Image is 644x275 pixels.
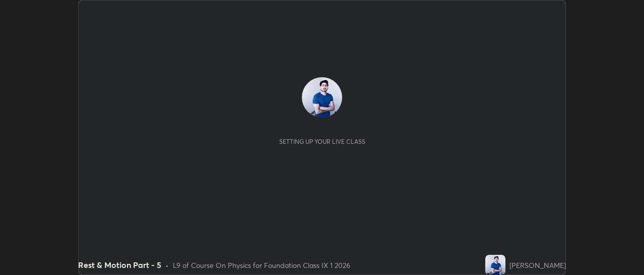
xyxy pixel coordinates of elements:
[302,77,342,118] img: 3
[485,255,505,275] img: 3
[173,260,350,270] div: L9 of Course On Physics for Foundation Class IX 1 2026
[509,260,566,270] div: [PERSON_NAME]
[165,260,169,270] div: •
[78,259,161,271] div: Rest & Motion Part - 5
[279,138,365,145] div: Setting up your live class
